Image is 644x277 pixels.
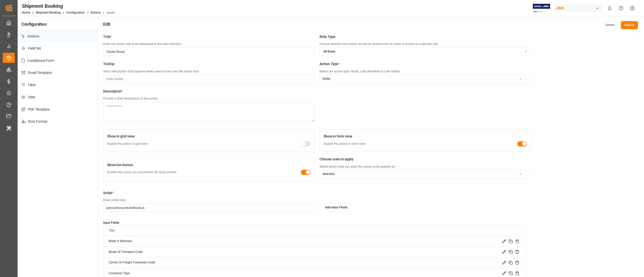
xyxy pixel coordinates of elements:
div: Selected [323,172,335,176]
p: Enter script here [103,198,314,203]
span: All Roles [323,50,335,54]
button: All Roles [319,47,531,56]
div: Shipment Booking [22,2,115,10]
button: JIMS [554,3,604,13]
small: Input Fields [103,221,119,224]
td: Make It Selected [103,236,380,247]
span: Choose rows to apply [319,157,353,162]
td: Mode Of Transport Code [103,247,380,257]
h4: Edit [103,21,110,27]
input: Enter script [103,203,314,212]
button: Help Center [615,3,627,14]
p: Row Format [18,115,98,128]
p: PDF Template [18,103,98,116]
p: Enter the action title to be displayed in the user interface [103,42,314,47]
a: Home [22,11,30,14]
span: Role Type [319,34,335,39]
p: Choose whether this action should be shared with all users or limited to a specific role. [319,42,531,47]
p: Filter [18,79,98,91]
p: Email Template [18,67,98,79]
p: Enable the action in form view [324,142,365,146]
a: Configuration [66,11,85,14]
p: Actions [18,30,98,42]
span: Description [103,89,122,94]
a: Shipment Booking [36,11,61,14]
p: Conditional Form [18,55,98,67]
th: Title [103,225,380,236]
div: JIMS [554,5,602,12]
span: Show hot button [107,162,133,168]
input: Enter tooltip [103,75,314,83]
button: show 0 new notifications [604,3,615,14]
p: View [18,91,98,103]
span: Script [103,190,112,196]
textarea: -------------------- [103,102,314,122]
button: Update [621,21,638,29]
p: Provide a brief description of the action. [103,97,314,101]
h4: Configuration [18,16,98,30]
p: Add a description that appears when users hover over the action icon. [103,69,314,74]
p: Enable this action as a hot button for quick access [107,170,176,175]
span: Action Type [319,61,338,67]
span: Tooltip [103,61,114,67]
span: Title [103,34,111,39]
span: Show in form view [324,134,352,139]
p: Field Set [18,42,98,55]
input: Enter title [103,47,314,56]
span: Show in grid view [107,134,135,139]
p: Enable the action in grid view [107,142,148,146]
img: Exertis%20JAM%20-%20Email%20Logo.jpg_1722504956.jpg [533,4,550,13]
a: Actions [91,11,101,14]
td: Carrier Or Frieght Forwarder Code [103,257,380,268]
div: Script [323,77,330,81]
button: Add Input Fields [319,203,353,212]
button: Cancel [601,21,618,29]
p: Select the action type: Script, Link, Workflow or Link Tables. [319,69,531,74]
p: Select which rows you want the action to be applied on [319,165,531,169]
